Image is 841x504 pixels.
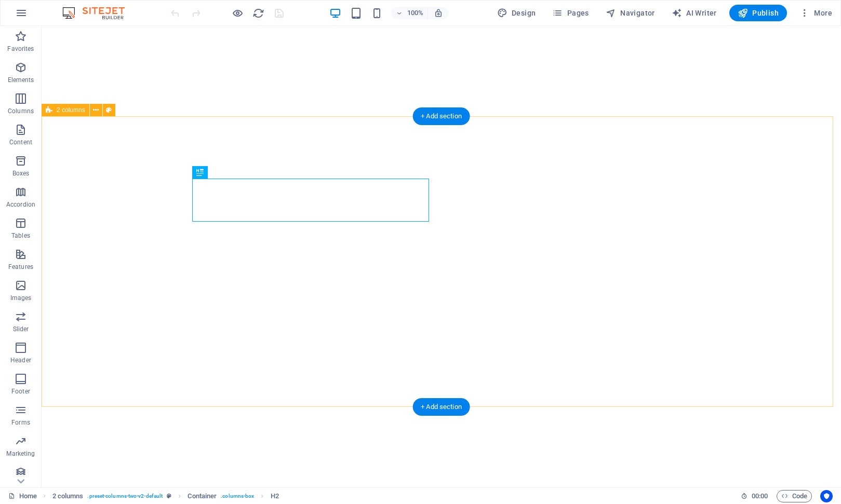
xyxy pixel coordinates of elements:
[759,492,760,500] span: :
[497,8,536,18] span: Design
[781,490,807,502] span: Code
[252,7,264,19] i: Reload page
[8,490,37,502] a: Click to cancel selection. Double-click to open Pages
[412,107,470,125] div: + Add section
[668,5,721,21] button: AI Writer
[12,169,30,178] p: Boxes
[493,5,540,21] button: Design
[752,490,768,502] span: 00 00
[11,231,30,240] p: Tables
[795,5,836,21] button: More
[672,8,717,18] span: AI Writer
[8,76,34,84] p: Elements
[8,263,33,271] p: Features
[777,490,812,502] button: Code
[167,493,171,499] i: This element is a customizable preset
[57,107,85,113] span: 2 columns
[6,200,35,209] p: Accordion
[412,398,470,416] div: + Add section
[52,490,279,502] nav: breadcrumb
[6,449,35,458] p: Marketing
[10,356,31,364] p: Header
[188,490,217,502] span: Click to select. Double-click to edit
[738,8,779,18] span: Publish
[231,7,244,19] button: Click here to leave preview mode and continue editing
[11,387,30,396] p: Footer
[602,5,659,21] button: Navigator
[606,8,655,18] span: Navigator
[87,490,163,502] span: . preset-columns-two-v2-default
[9,138,32,146] p: Content
[221,490,254,502] span: . columns-box
[10,294,32,302] p: Images
[729,5,787,21] button: Publish
[548,5,593,21] button: Pages
[252,7,264,19] button: reload
[552,8,589,18] span: Pages
[799,8,832,18] span: More
[271,490,279,502] span: Click to select. Double-click to edit
[8,107,34,115] p: Columns
[434,8,443,18] i: On resize automatically adjust zoom level to fit chosen device.
[493,5,540,21] div: Design (Ctrl+Alt+Y)
[7,45,34,53] p: Favorites
[52,490,84,502] span: Click to select. Double-click to edit
[13,325,29,333] p: Slider
[391,7,428,19] button: 100%
[60,7,138,19] img: Editor Logo
[820,490,833,502] button: Usercentrics
[407,7,423,19] h6: 100%
[741,490,768,502] h6: Session time
[11,418,30,427] p: Forms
